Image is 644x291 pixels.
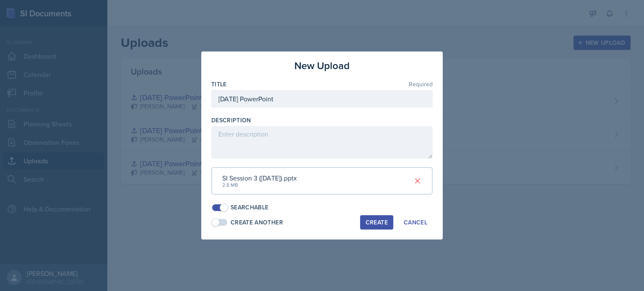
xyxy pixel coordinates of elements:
div: SI Session 3 ([DATE]).pptx [222,173,297,183]
input: Enter title [211,90,433,108]
h3: New Upload [294,58,350,73]
div: Cancel [404,219,427,226]
span: Required [409,81,433,87]
div: Create Another [231,218,283,227]
button: Cancel [398,215,433,229]
button: Create [360,215,393,229]
label: Title [211,80,227,88]
label: Description [211,116,251,124]
div: Create [366,219,388,226]
div: Searchable [231,203,269,212]
div: 2.8 MB [222,181,297,189]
